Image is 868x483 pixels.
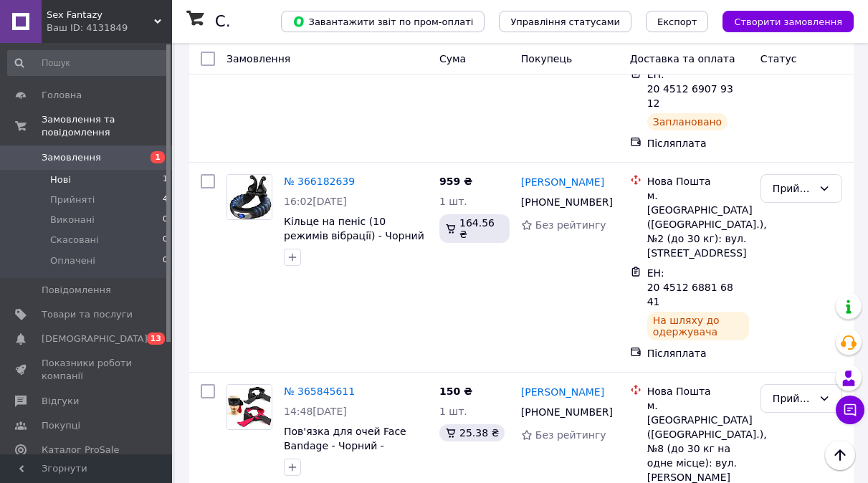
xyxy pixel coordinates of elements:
span: Замовлення та повідомлення [42,113,172,139]
a: [PERSON_NAME] [521,385,604,399]
a: Кільце на пеніс (10 режимів вібрації) - Чорний - 7,3*1,9 см [284,216,424,256]
span: Товари та послуги [42,308,133,321]
span: 959 ₴ [439,176,472,187]
span: Покупець [521,53,572,64]
span: Створити замовлення [734,16,842,27]
span: Завантажити звіт по пром-оплаті [292,15,473,28]
a: № 366182639 [284,176,355,187]
span: Головна [42,89,82,102]
button: Завантажити звіт по пром-оплаті [281,11,485,32]
div: На шляху до одержувача [647,312,749,340]
div: 25.38 ₴ [439,424,505,441]
a: Пов'язка для очей Face Bandage - Чорний - Еротична білизна [284,426,406,466]
div: [PHONE_NUMBER] [518,402,608,422]
span: ЕН: 20 4512 6907 9312 [647,69,733,109]
a: Фото товару [226,384,272,430]
a: № 365845611 [284,386,355,397]
div: [PHONE_NUMBER] [518,192,608,212]
div: Прийнято [773,181,813,196]
input: Пошук [7,50,169,76]
span: 1 [151,151,165,163]
span: Показники роботи компанії [42,357,133,383]
div: 164.56 ₴ [439,214,510,243]
span: Покупці [42,419,80,432]
div: Прийнято [773,391,813,406]
span: Доставка та оплата [630,53,735,64]
span: 1 шт. [439,406,467,417]
span: [DEMOGRAPHIC_DATA] [42,333,148,345]
button: Експорт [646,11,709,32]
button: Управління статусами [499,11,631,32]
div: Нова Пошта [647,384,749,398]
div: Нова Пошта [647,174,749,188]
span: Скасовані [50,234,99,247]
h1: Список замовлень [215,13,361,30]
div: Післяплата [647,136,749,150]
span: Sex Fantazy [47,9,154,21]
button: Наверх [825,440,855,470]
span: ЕН: 20 4512 6881 6841 [647,267,733,307]
span: 4 [163,193,168,206]
span: Управління статусами [510,16,620,27]
span: 0 [163,214,168,226]
span: 16:02[DATE] [284,196,347,207]
a: Фото товару [226,174,272,220]
span: Відгуки [42,395,79,408]
a: [PERSON_NAME] [521,175,604,189]
span: 1 шт. [439,196,467,207]
span: Виконані [50,214,95,226]
span: 1 [163,173,168,186]
a: Створити замовлення [708,15,854,27]
span: 14:48[DATE] [284,406,347,417]
span: Нові [50,173,71,186]
span: Без рейтингу [535,429,606,441]
span: Статус [760,53,797,64]
span: Замовлення [226,53,290,64]
button: Створити замовлення [722,11,854,32]
span: Каталог ProSale [42,444,119,456]
img: Фото товару [227,175,272,219]
span: 13 [147,333,165,345]
button: Чат з покупцем [836,396,864,424]
div: Ваш ID: 4131849 [47,21,172,34]
span: Оплачені [50,254,95,267]
div: м. [GEOGRAPHIC_DATA] ([GEOGRAPHIC_DATA].), №2 (до 30 кг): вул. [STREET_ADDRESS] [647,188,749,260]
span: 0 [163,234,168,247]
span: Повідомлення [42,284,111,297]
span: 150 ₴ [439,386,472,397]
span: Cума [439,53,466,64]
div: Післяплата [647,346,749,360]
div: Заплановано [647,113,728,130]
span: 0 [163,254,168,267]
span: Замовлення [42,151,101,164]
img: Фото товару [227,385,272,429]
span: Експорт [657,16,697,27]
span: Прийняті [50,193,95,206]
span: Без рейтингу [535,219,606,231]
